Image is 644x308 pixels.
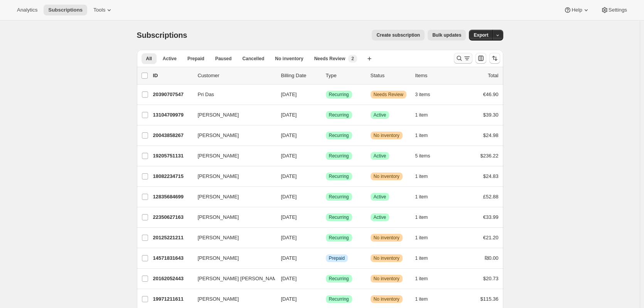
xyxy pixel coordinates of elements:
p: 12835684699 [153,193,192,201]
span: Pri Das [198,91,214,98]
span: [DATE] [281,153,297,159]
span: $236.22 [480,153,499,159]
span: £52.88 [483,194,499,200]
span: [PERSON_NAME] [198,132,239,139]
span: Active [374,153,386,159]
span: 1 item [415,132,428,139]
button: 1 item [415,294,437,305]
span: €33.99 [483,214,499,220]
span: Recurring [329,112,349,118]
span: Active [163,56,177,62]
button: Sort the results [489,53,500,64]
span: Export [474,32,488,38]
span: [DATE] [281,296,297,302]
button: [PERSON_NAME] [193,293,270,305]
span: €46.90 [483,91,499,97]
button: 5 items [415,151,439,161]
span: 1 item [415,296,428,302]
span: €21.20 [483,235,499,240]
span: $20.73 [483,276,499,281]
div: 20162052443[PERSON_NAME] [PERSON_NAME][DATE]SuccessRecurringWarningNo inventory1 item$20.73 [153,273,499,284]
span: No inventory [374,235,400,241]
p: 20043858267 [153,132,192,139]
p: 22350627163 [153,213,192,221]
button: Search and filter results [454,53,472,64]
button: [PERSON_NAME] [193,129,270,142]
div: Items [415,72,454,80]
span: [PERSON_NAME] [198,152,239,160]
button: Analytics [12,5,42,15]
span: Prepaid [329,255,345,261]
button: 1 item [415,171,437,182]
span: [PERSON_NAME] [198,295,239,303]
button: [PERSON_NAME] [193,211,270,223]
button: Export [469,30,493,41]
button: 1 item [415,273,437,284]
span: Subscriptions [137,31,187,39]
span: Analytics [17,7,37,13]
span: Active [374,112,386,118]
span: $24.83 [483,173,499,179]
span: No inventory [275,56,303,62]
p: Status [371,72,409,80]
span: [PERSON_NAME] [198,193,239,201]
span: ₪0.00 [485,255,498,261]
span: [PERSON_NAME] [198,254,239,262]
div: 18082234715[PERSON_NAME][DATE]SuccessRecurringWarningNo inventory1 item$24.83 [153,171,499,182]
span: No inventory [374,255,400,261]
span: 5 items [415,153,430,159]
p: 20125221211 [153,234,192,242]
span: Recurring [329,296,349,302]
span: No inventory [374,132,400,139]
p: 18082234715 [153,173,192,180]
span: Recurring [329,153,349,159]
p: 20162052443 [153,275,192,283]
span: Recurring [329,173,349,179]
p: 19971211611 [153,295,192,303]
span: Active [374,194,386,200]
button: 1 item [415,253,437,264]
div: Type [326,72,364,80]
button: 1 item [415,110,437,120]
p: 14571831643 [153,254,192,262]
p: Total [488,72,498,80]
span: Settings [609,7,627,13]
span: 3 items [415,91,430,98]
p: Customer [198,72,275,80]
button: Create new view [363,53,376,64]
span: [DATE] [281,255,297,261]
p: Billing Date [281,72,320,80]
button: 3 items [415,89,439,100]
span: Tools [93,7,105,13]
div: 13104709979[PERSON_NAME][DATE]SuccessRecurringSuccessActive1 item$39.30 [153,110,499,120]
button: Pri Das [193,88,270,101]
span: Paused [215,56,232,62]
div: 20125221211[PERSON_NAME][DATE]SuccessRecurringWarningNo inventory1 item€21.20 [153,232,499,243]
button: [PERSON_NAME] [193,191,270,203]
button: Tools [89,5,118,15]
span: [DATE] [281,214,297,220]
span: No inventory [374,296,400,302]
span: Cancelled [243,56,265,62]
button: [PERSON_NAME] [193,109,270,121]
span: Bulk updates [432,32,461,38]
span: [DATE] [281,132,297,138]
span: 1 item [415,173,428,179]
button: 1 item [415,130,437,141]
span: $24.98 [483,132,499,138]
span: Recurring [329,214,349,220]
span: No inventory [374,173,400,179]
button: [PERSON_NAME] [193,252,270,264]
span: $39.30 [483,112,499,118]
span: [DATE] [281,173,297,179]
button: 1 item [415,191,437,202]
div: 12835684699[PERSON_NAME][DATE]SuccessRecurringSuccessActive1 item£52.88 [153,191,499,202]
button: 1 item [415,212,437,223]
span: [DATE] [281,112,297,118]
span: [DATE] [281,276,297,281]
span: Recurring [329,91,349,98]
span: [PERSON_NAME] [198,234,239,242]
span: Needs Review [314,56,346,62]
span: [DATE] [281,194,297,200]
div: 19205751131[PERSON_NAME][DATE]SuccessRecurringSuccessActive5 items$236.22 [153,151,499,161]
